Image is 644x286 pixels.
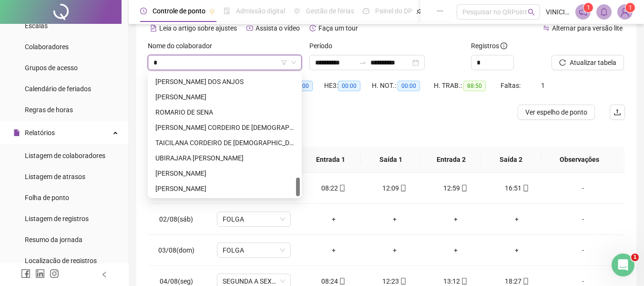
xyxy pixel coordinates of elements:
[150,105,300,120] div: ROMARIO DE SENA
[433,183,479,193] div: 12:59
[223,212,285,226] span: FOLGA
[281,60,287,65] span: filter
[150,74,300,89] div: RENILDO SANTOS DOS ANJOS
[471,41,507,51] span: Registros
[291,60,296,65] span: down
[311,245,357,255] div: +
[625,3,635,12] sup: Atualize o seu contato no menu Meus Dados
[549,154,610,165] span: Observações
[158,246,194,254] span: 03/08(dom)
[361,147,421,173] th: Saída 1
[155,122,294,133] div: [PERSON_NAME] CORDEIRO DE [DEMOGRAPHIC_DATA]
[631,254,639,261] span: 1
[555,214,611,224] div: -
[555,245,611,255] div: -
[518,105,595,120] button: Ver espelho de ponto
[306,7,354,15] span: Gestão de férias
[437,8,443,14] span: ellipsis
[372,214,418,224] div: +
[155,138,294,148] div: TAICILANA CORDEIRO DE [DEMOGRAPHIC_DATA]
[528,9,535,16] span: search
[579,8,587,16] span: notification
[150,135,300,150] div: TAICILANA CORDEIRO DE JESUS
[35,269,45,278] span: linkedin
[460,185,468,191] span: mobile
[501,82,522,89] span: Faltas:
[25,43,69,51] span: Colaboradores
[155,92,294,102] div: [PERSON_NAME]
[521,278,529,285] span: mobile
[150,89,300,105] div: RICARDO LEITE LOPES
[301,147,361,173] th: Entrada 1
[559,59,566,66] span: reload
[311,183,357,193] div: 08:22
[50,269,59,278] span: instagram
[155,107,294,117] div: ROMARIO DE SENA
[25,106,73,114] span: Regras de horas
[552,24,623,32] span: Alternar para versão lite
[359,59,367,66] span: to
[481,147,541,173] th: Saída 2
[160,277,193,285] span: 04/08(seg)
[25,173,85,180] span: Listagem de atrasos
[148,41,218,51] label: Nome do colaborador
[399,185,407,191] span: mobile
[494,183,540,193] div: 16:51
[372,80,434,91] div: H. NOT.:
[159,24,237,32] span: Leia o artigo sobre ajustes
[155,183,294,194] div: [PERSON_NAME]
[372,245,418,255] div: +
[501,42,507,49] span: info-circle
[294,8,300,14] span: sun
[21,269,31,278] span: facebook
[150,181,300,196] div: WELIGNTON LIMA SILVA
[398,81,420,91] span: 00:00
[612,254,634,276] iframe: Intercom live chat
[150,25,157,32] span: file-text
[618,5,632,19] img: 59819
[25,85,91,93] span: Calendário de feriados
[318,24,358,32] span: Faça um tour
[25,129,55,137] span: Relatórios
[25,236,82,244] span: Resumo da jornada
[140,8,147,14] span: clock-circle
[324,80,372,91] div: HE 3:
[541,82,545,89] span: 1
[155,76,294,87] div: [PERSON_NAME] DOS ANJOS
[150,166,300,181] div: WALACE SILVA LUZ
[546,7,570,17] span: VINICIUS
[311,214,357,224] div: +
[13,129,20,136] span: file
[153,7,205,15] span: Controle de ponto
[25,215,89,222] span: Listagem de registros
[236,7,285,15] span: Admissão digital
[555,183,611,193] div: -
[521,185,529,191] span: mobile
[375,7,412,15] span: Painel do DP
[363,8,369,14] span: dashboard
[25,22,48,30] span: Escalas
[416,9,422,14] span: pushpin
[587,4,590,11] span: 1
[525,107,587,117] span: Ver espelho de ponto
[421,147,481,173] th: Entrada 2
[542,147,618,173] th: Observações
[433,245,479,255] div: +
[159,215,193,223] span: 02/08(sáb)
[150,150,300,166] div: UBIRAJARA FRANCISCO NUNES JUNIOR
[372,183,418,193] div: 12:09
[600,8,608,16] span: bell
[256,24,300,32] span: Assista o vídeo
[25,64,78,72] span: Grupos de acesso
[338,278,346,285] span: mobile
[359,59,367,66] span: swap-right
[155,153,294,163] div: UBIRAJARA [PERSON_NAME]
[150,120,300,135] div: SABRINA RHAYANA CORDEIRO DE JESUS
[246,25,253,32] span: youtube
[460,278,468,285] span: mobile
[224,8,230,14] span: file-done
[309,25,316,32] span: history
[629,4,632,11] span: 1
[583,3,593,12] sup: 1
[101,271,108,278] span: left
